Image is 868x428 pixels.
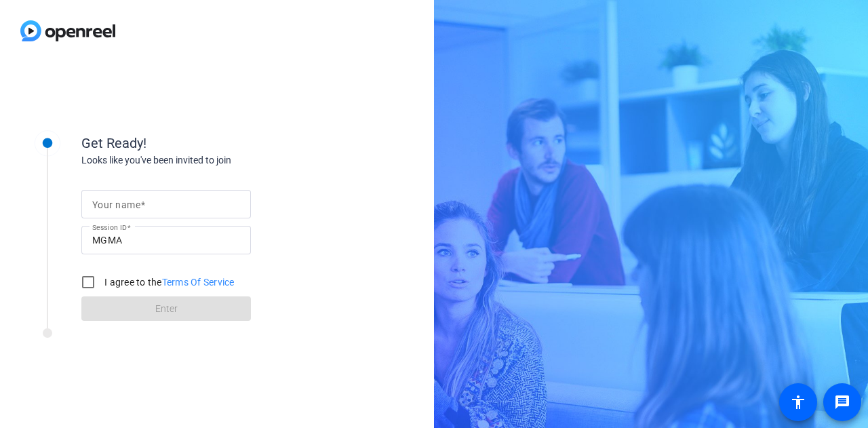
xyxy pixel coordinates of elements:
mat-label: Your name [92,199,140,210]
a: Terms Of Service [162,277,235,288]
div: Looks like you've been invited to join [81,153,353,168]
mat-icon: accessibility [790,394,806,410]
div: Get Ready! [81,133,353,153]
mat-icon: message [834,394,850,410]
label: I agree to the [102,275,235,289]
mat-label: Session ID [92,223,127,231]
